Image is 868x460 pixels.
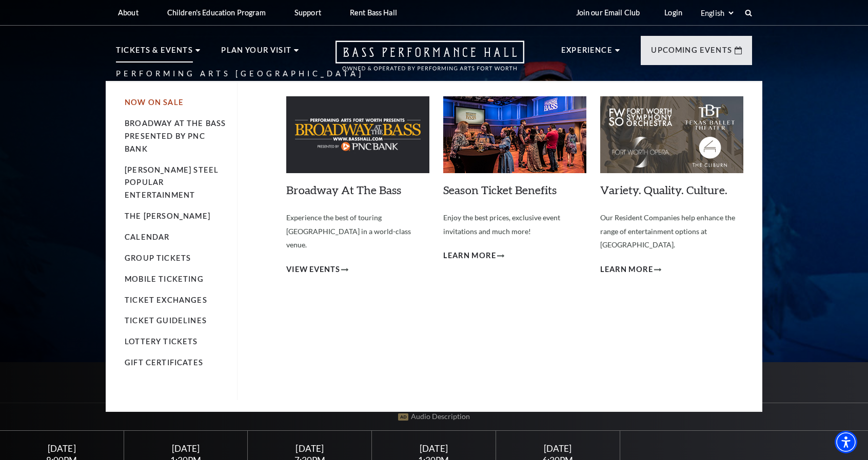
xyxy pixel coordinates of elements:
[125,119,226,153] a: Broadway At The Bass presented by PNC Bank
[600,183,727,197] a: Variety. Quality. Culture.
[600,96,743,173] img: Variety. Quality. Culture.
[699,8,735,18] select: Select:
[125,212,210,220] a: The [PERSON_NAME]
[443,96,586,173] img: Season Ticket Benefits
[600,263,661,276] a: Learn More Variety. Quality. Culture.
[294,8,321,17] p: Support
[125,275,204,283] a: Mobile Ticketing
[286,96,429,173] img: Broadway At The Bass
[443,183,557,197] a: Season Ticket Benefits
[116,44,193,62] p: Tickets & Events
[167,8,266,17] p: Children's Education Program
[299,40,561,81] a: Open this option
[384,443,483,454] div: [DATE]
[350,8,397,17] p: Rent Bass Hall
[125,316,207,325] a: Ticket Guidelines
[12,443,111,454] div: [DATE]
[443,249,496,262] span: Learn More
[508,443,607,454] div: [DATE]
[136,443,235,454] div: [DATE]
[260,443,359,454] div: [DATE]
[600,263,653,276] span: Learn More
[125,337,198,346] a: Lottery Tickets
[286,183,401,197] a: Broadway At The Bass
[443,211,586,238] p: Enjoy the best prices, exclusive event invitations and much more!
[125,165,219,200] a: [PERSON_NAME] Steel Popular Entertainment
[286,263,340,276] span: View Events
[125,254,191,262] a: Group Tickets
[443,249,504,262] a: Learn More Season Ticket Benefits
[600,211,743,252] p: Our Resident Companies help enhance the range of entertainment options at [GEOGRAPHIC_DATA].
[835,431,857,453] div: Accessibility Menu
[125,98,184,107] a: Now On Sale
[125,233,169,241] a: Calendar
[561,44,613,62] p: Experience
[651,44,732,62] p: Upcoming Events
[286,263,348,276] a: View Events
[118,8,139,17] p: About
[125,296,207,304] a: Ticket Exchanges
[125,358,203,367] a: Gift Certificates
[221,44,291,62] p: Plan Your Visit
[286,211,429,252] p: Experience the best of touring [GEOGRAPHIC_DATA] in a world-class venue.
